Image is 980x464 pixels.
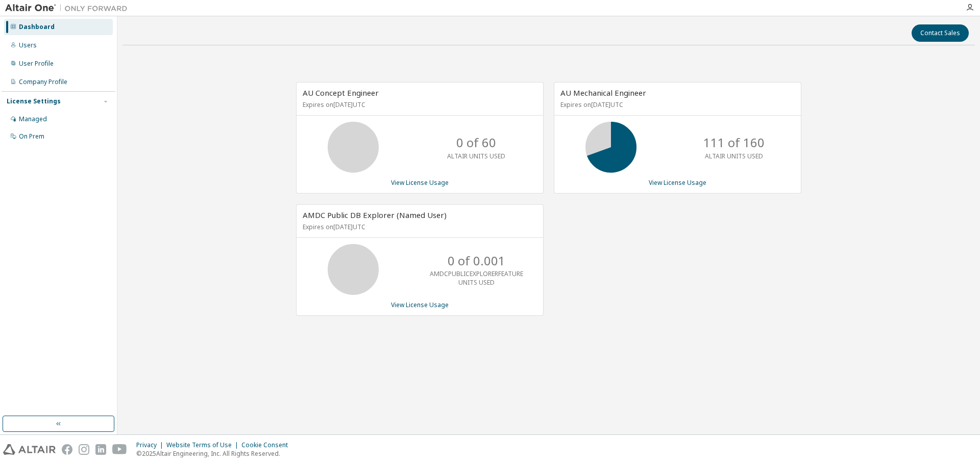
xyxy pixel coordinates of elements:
[136,441,166,449] div: Privacy
[3,444,56,455] img: altair_logo.svg
[456,134,496,151] p: 0 of 60
[303,223,534,231] p: Expires on [DATE] UTC
[447,152,505,160] p: ALTAIR UNITS USED
[303,88,379,98] span: AU Concept Engineer
[62,444,72,455] img: facebook.svg
[705,152,763,160] p: ALTAIR UNITS USED
[95,444,106,455] img: linkedin.svg
[19,132,44,141] div: On Prem
[391,178,449,187] a: View License Usage
[19,78,67,86] div: Company Profile
[703,134,765,151] p: 111 of 160
[7,97,61,105] div: License Settings
[912,24,969,42] button: Contact Sales
[649,178,706,187] a: View License Usage
[560,88,646,98] span: AU Mechanical Engineer
[241,441,294,449] div: Cookie Consent
[19,41,37,49] div: Users
[448,252,505,269] p: 0 of 0.001
[430,269,523,287] p: AMDCPUBLICEXPLORERFEATURE UNITS USED
[19,23,55,31] div: Dashboard
[19,115,47,123] div: Managed
[5,3,133,13] img: Altair One
[391,301,449,309] a: View License Usage
[166,441,241,449] div: Website Terms of Use
[136,449,294,458] p: © 2025 Altair Engineering, Inc. All Rights Reserved.
[112,444,127,455] img: youtube.svg
[303,210,447,220] span: AMDC Public DB Explorer (Named User)
[560,100,792,109] p: Expires on [DATE] UTC
[19,60,54,68] div: User Profile
[303,100,534,109] p: Expires on [DATE] UTC
[79,444,89,455] img: instagram.svg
